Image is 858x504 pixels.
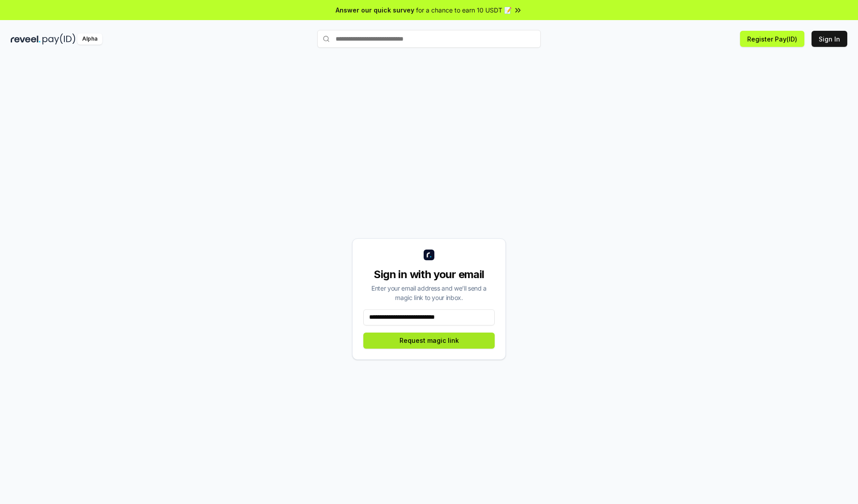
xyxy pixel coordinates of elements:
img: reveel_dark [11,33,41,45]
img: pay_id [42,33,76,45]
div: Alpha [77,33,102,45]
button: Register Pay(ID) [740,31,804,47]
img: logo_small [424,250,434,260]
button: Sign In [812,31,847,47]
div: Enter your email address and we’ll send a magic link to your inbox. [363,283,495,302]
span: Answer our quick survey [336,5,414,15]
span: for a chance to earn 10 USDT 📝 [416,5,512,15]
button: Request magic link [363,333,495,349]
div: Sign in with your email [363,267,495,282]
